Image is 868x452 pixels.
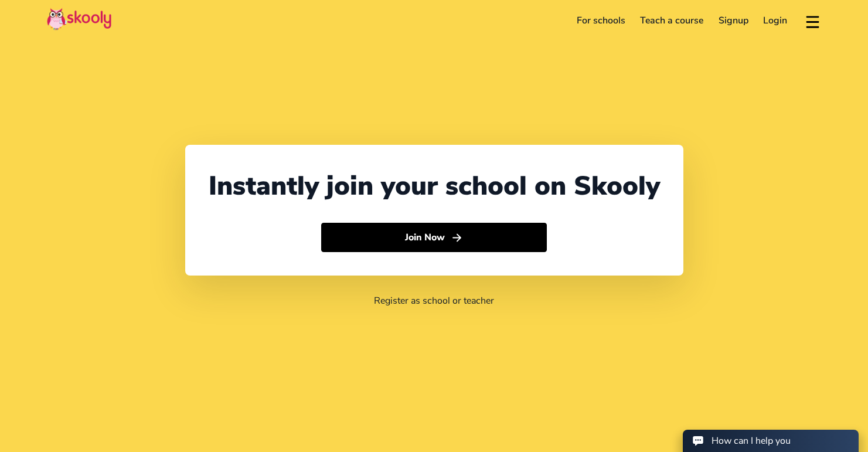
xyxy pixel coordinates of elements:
button: menu outline [804,11,821,30]
a: For schools [569,11,633,30]
a: Signup [711,11,756,30]
a: Login [756,11,795,30]
ion-icon: arrow forward outline [451,232,463,244]
button: Join Nowarrow forward outline [321,223,547,252]
img: Skooly [47,8,111,30]
a: Teach a course [632,11,711,30]
div: Instantly join your school on Skooly [209,168,660,204]
a: Register as school or teacher [374,294,494,307]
